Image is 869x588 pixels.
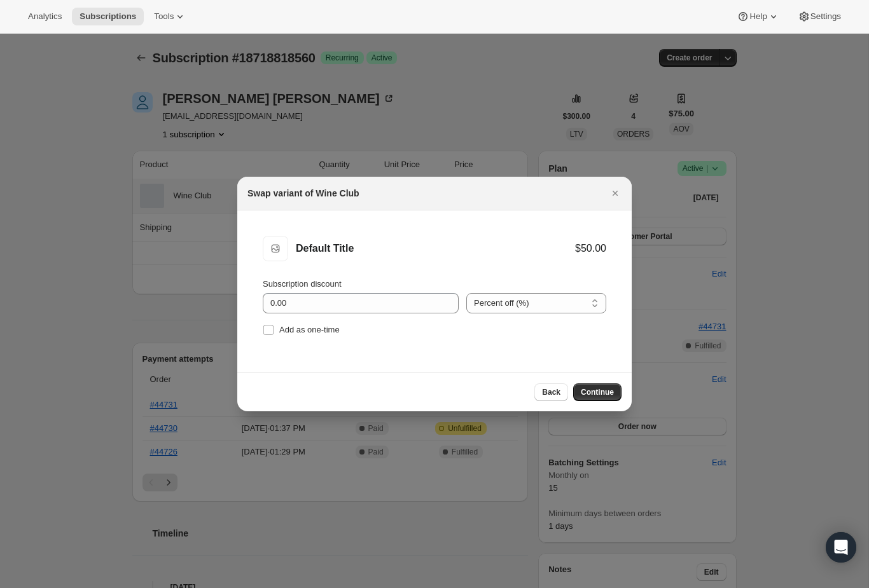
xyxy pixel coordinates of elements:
[581,387,614,397] span: Continue
[80,11,136,22] span: Subscriptions
[28,11,62,22] span: Analytics
[749,11,767,22] span: Help
[542,387,560,397] span: Back
[263,279,342,289] span: Subscription discount
[575,242,606,255] div: $50.00
[810,11,841,22] span: Settings
[573,383,622,401] button: Continue
[72,8,144,25] button: Subscriptions
[534,383,568,401] button: Back
[154,11,174,22] span: Tools
[20,8,69,25] button: Analytics
[146,8,194,25] button: Tools
[606,184,624,202] button: Close
[826,532,856,563] div: Open Intercom Messenger
[279,325,340,334] span: Add as one-time
[790,8,849,25] button: Settings
[729,8,787,25] button: Help
[296,242,575,255] div: Default Title
[247,187,359,200] h2: Swap variant of Wine Club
